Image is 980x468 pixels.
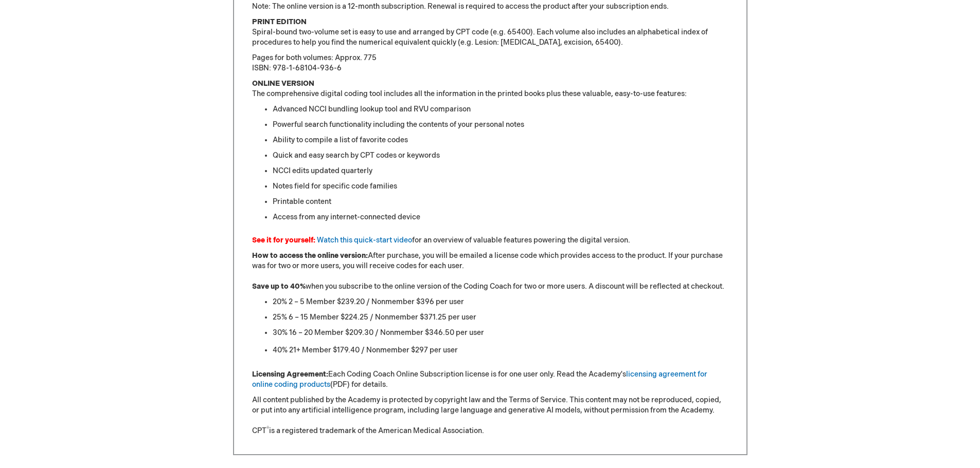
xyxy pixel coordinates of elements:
li: NCCI edits updated quarterly [273,166,728,176]
li: Powerful search functionality including the contents of your personal notes [273,120,728,130]
strong: Save up to 40% [252,282,306,291]
li: Ability to compile a list of favorite codes [273,135,728,145]
sup: ® [266,426,269,432]
li: 40% 21+ Member $179.40 / Nonmember $297 per user [273,343,728,357]
p: Each Coding Coach Online Subscription license is for one user only. Read the Academy's (PDF) for ... [252,369,728,390]
strong: Licensing Agreement: [252,370,328,379]
li: Quick and easy search by CPT codes or keywords [273,151,728,161]
p: The comprehensive digital coding tool includes all the information in the printed books plus thes... [252,79,728,99]
strong: PRINT EDITION [252,17,307,26]
strong: ONLINE VERSION [252,79,314,88]
p: Note: The online version is a 12-month subscription. Renewal is required to access the product af... [252,2,728,12]
font: See it for yourself: [252,236,315,245]
li: 30% 16 – 20 Member $209.30 / Nonmember $346.50 per user [273,328,728,338]
li: Access from any internet-connected device [273,212,728,222]
li: 20% 2 – 5 Member $239.20 / Nonmember $396 per user [273,297,728,307]
a: Watch this quick-start video [317,236,412,245]
li: Notes field for specific code families [273,181,728,192]
p: Pages for both volumes: Approx. 775 ISBN: 978-1-68104-936-6 [252,53,728,73]
li: Printable content [273,197,728,207]
p: for an overview of valuable features powering the digital version. [252,235,728,246]
p: All content published by the Academy is protected by copyright law and the Terms of Service. This... [252,395,728,436]
strong: How to access the online version: [252,251,368,260]
a: licensing agreement for online coding products [252,370,707,389]
li: Advanced NCCI bundling lookup tool and RVU comparison [273,104,728,115]
li: 25% 6 – 15 Member $224.25 / Nonmember $371.25 per user [273,312,728,323]
p: Spiral-bound two-volume set is easy to use and arranged by CPT code (e.g. 65400). Each volume als... [252,17,728,48]
p: After purchase, you will be emailed a license code which provides access to the product. If your ... [252,251,728,292]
